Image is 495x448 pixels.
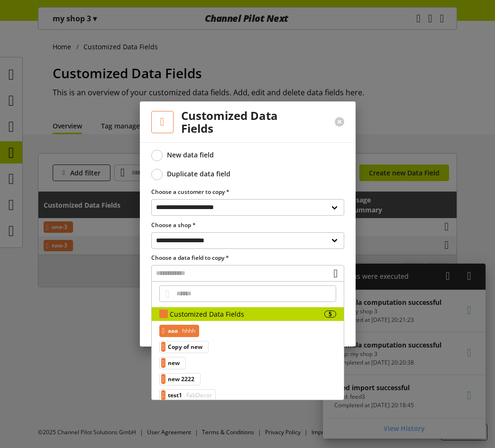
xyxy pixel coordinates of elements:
[168,357,180,369] span: new
[168,374,194,385] span: new 2222
[184,390,212,401] span: FabDecor
[151,254,344,282] div: Choose a data field to copy *
[151,254,344,262] label: Choose a data field to copy *
[168,325,178,337] span: aaa
[324,311,336,318] div: 5
[167,170,230,178] div: Duplicate data field
[167,151,214,159] div: New data field
[181,109,312,135] h2: Customized Data Fields
[170,309,324,319] div: Customized Data Fields
[180,325,195,337] span: hhhh
[151,188,229,196] span: Choose a customer to copy *
[151,221,196,229] span: Choose a shop *
[168,341,202,353] span: Copy of new
[168,390,182,401] span: test1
